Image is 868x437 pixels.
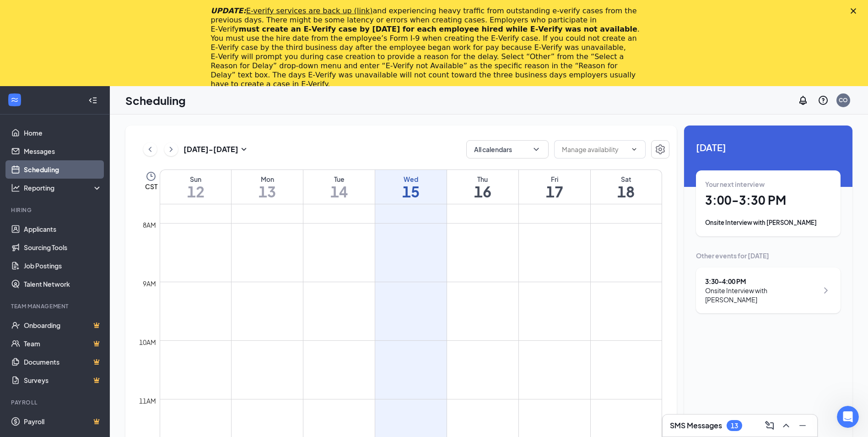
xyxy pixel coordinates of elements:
a: October 14, 2025 [303,170,375,204]
a: E-verify services are back up (link) [246,6,373,15]
div: Wed [375,175,447,184]
h1: 17 [519,184,590,199]
button: ComposeMessage [762,418,777,433]
span: CST [145,182,157,191]
h1: 18 [591,184,662,199]
b: must create an E‑Verify case by [DATE] for each employee hired while E‑Verify was not available [239,25,637,33]
div: Close [851,8,860,14]
a: SurveysCrown [24,371,102,389]
div: 9am [141,279,158,289]
svg: Notifications [798,95,809,106]
a: Scheduling [24,160,102,179]
a: OnboardingCrown [24,316,102,334]
svg: Collapse [88,96,97,105]
a: October 17, 2025 [519,170,590,204]
h1: 15 [375,184,447,199]
div: CO [839,96,848,104]
svg: Minimize [797,420,808,431]
div: 3:30 - 4:00 PM [705,277,818,286]
h3: SMS Messages [670,421,722,431]
a: TeamCrown [24,334,102,353]
button: Settings [651,140,669,158]
h1: 3:00 - 3:30 PM [705,192,831,208]
div: Thu [447,175,518,184]
div: Onsite Interview with [PERSON_NAME] [705,286,818,304]
h1: 13 [232,184,303,199]
a: Applicants [24,220,102,238]
h1: Scheduling [125,93,186,108]
svg: WorkstreamLogo [10,95,19,104]
a: October 13, 2025 [232,170,303,204]
a: Messages [24,142,102,160]
svg: Settings [655,144,666,155]
a: Sourcing Tools [24,238,102,257]
svg: ChevronLeft [146,144,155,155]
button: Minimize [795,418,810,433]
a: DocumentsCrown [24,353,102,371]
div: Mon [232,175,303,184]
a: Talent Network [24,275,102,293]
div: Other events for [DATE] [696,251,841,260]
svg: SmallChevronDown [238,144,249,155]
div: Reporting [24,183,102,192]
a: October 16, 2025 [447,170,518,204]
div: Sun [160,175,231,184]
div: Hiring [11,206,100,214]
span: [DATE] [696,140,841,154]
svg: Clock [146,171,156,182]
a: PayrollCrown [24,412,102,431]
div: Tue [303,175,375,184]
h1: 16 [447,184,518,199]
div: 10am [137,337,158,347]
button: ChevronLeft [143,142,157,156]
div: 8am [141,220,158,230]
svg: ComposeMessage [764,420,775,431]
a: October 15, 2025 [375,170,447,204]
i: UPDATE: [211,6,373,15]
input: Manage availability [562,144,627,154]
svg: Analysis [11,183,20,192]
div: Onsite Interview with [PERSON_NAME] [705,218,831,227]
a: Job Postings [24,257,102,275]
h3: [DATE] - [DATE] [183,144,238,154]
svg: ChevronRight [820,285,831,296]
a: Home [24,124,102,142]
svg: ChevronRight [167,144,176,155]
svg: ChevronDown [631,146,638,153]
button: ChevronRight [164,142,178,156]
div: Team Management [11,302,100,310]
svg: ChevronDown [532,145,541,154]
iframe: Intercom live chat [837,406,859,428]
svg: QuestionInfo [818,95,829,106]
a: October 18, 2025 [591,170,662,204]
div: 11am [137,396,158,406]
div: and experiencing heavy traffic from outstanding e-verify cases from the previous days. There migh... [211,6,643,89]
div: Payroll [11,399,100,406]
button: All calendarsChevronDown [466,140,549,158]
div: 13 [731,422,738,430]
button: ChevronUp [779,418,793,433]
div: Your next interview [705,180,831,189]
svg: ChevronUp [781,420,792,431]
div: Fri [519,175,590,184]
h1: 14 [303,184,375,199]
div: Sat [591,175,662,184]
a: October 12, 2025 [160,170,231,204]
h1: 12 [160,184,231,199]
